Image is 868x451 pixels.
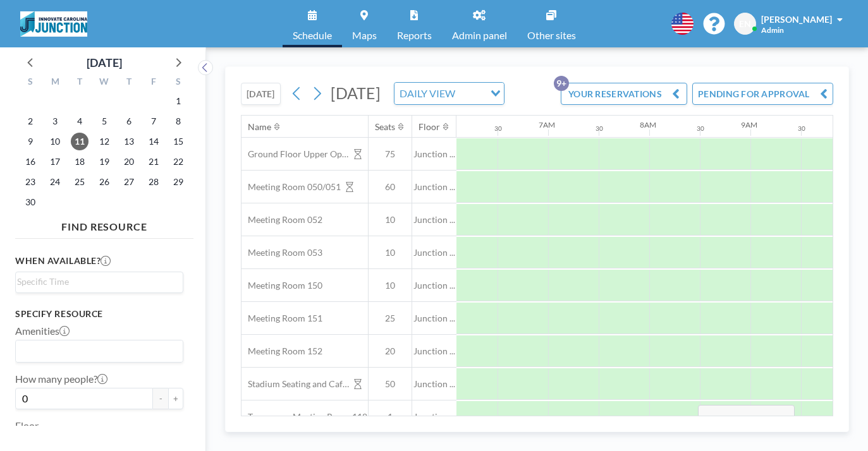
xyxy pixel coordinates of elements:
[241,181,341,193] span: Meeting Room 050/051
[92,75,117,91] div: W
[46,112,64,130] span: Monday, November 3, 2025
[15,325,70,337] label: Amenities
[369,247,412,258] span: 10
[375,121,395,133] div: Seats
[369,181,412,193] span: 60
[419,121,440,133] div: Floor
[120,153,138,171] span: Thursday, November 20, 2025
[241,148,349,160] span: Ground Floor Upper Open Area
[95,133,113,150] span: Wednesday, November 12, 2025
[369,280,412,291] span: 10
[640,120,656,129] div: 8AM
[412,214,456,225] span: Junction ...
[494,124,502,133] div: 30
[16,272,183,291] div: Search for option
[21,133,39,150] span: Sunday, November 9, 2025
[723,414,748,423] b: Terrace
[412,411,456,423] span: Junction ...
[169,112,187,130] span: Saturday, November 8, 2025
[71,112,89,130] span: Tuesday, November 4, 2025
[15,308,183,320] h3: Specify resource
[698,405,795,430] span: Book at
[331,83,381,102] span: [DATE]
[17,343,176,359] input: Search for option
[739,18,751,30] span: EN
[412,280,456,291] span: Junction ...
[20,11,87,37] img: organization-logo
[369,148,412,160] span: 75
[68,75,92,91] div: T
[169,92,187,110] span: Saturday, November 1, 2025
[241,83,281,105] button: [DATE]
[17,275,176,289] input: Search for option
[169,153,187,171] span: Saturday, November 22, 2025
[43,75,68,91] div: M
[120,173,138,191] span: Thursday, November 27, 2025
[412,181,456,193] span: Junction ...
[539,120,555,129] div: 7AM
[241,280,322,291] span: Meeting Room 150
[412,346,456,357] span: Junction ...
[293,30,332,40] span: Schedule
[241,346,322,357] span: Meeting Room 152
[95,153,113,171] span: Wednesday, November 19, 2025
[397,85,458,102] span: DAILY VIEW
[761,14,832,25] span: [PERSON_NAME]
[412,313,456,324] span: Junction ...
[95,112,113,130] span: Wednesday, November 5, 2025
[21,153,39,171] span: Sunday, November 16, 2025
[46,133,64,150] span: Monday, November 10, 2025
[352,30,377,40] span: Maps
[71,133,89,150] span: Tuesday, November 11, 2025
[369,378,412,390] span: 50
[452,30,507,40] span: Admin panel
[166,75,190,91] div: S
[412,378,456,390] span: Junction ...
[697,124,704,133] div: 30
[369,346,412,357] span: 20
[241,378,349,390] span: Stadium Seating and Cafe area
[21,193,39,211] span: Sunday, November 30, 2025
[369,313,412,324] span: 25
[169,133,187,150] span: Saturday, November 15, 2025
[145,173,162,191] span: Friday, November 28, 2025
[15,373,107,385] label: How many people?
[394,83,504,104] div: Search for option
[741,120,757,129] div: 9AM
[21,173,39,191] span: Sunday, November 23, 2025
[241,411,367,423] span: Temporary Meeting Room 118
[412,247,456,258] span: Junction ...
[369,214,412,225] span: 10
[120,133,138,150] span: Thursday, November 13, 2025
[141,75,166,91] div: F
[397,30,432,40] span: Reports
[241,247,322,258] span: Meeting Room 053
[761,25,784,35] span: Admin
[18,75,43,91] div: S
[16,340,183,362] div: Search for option
[120,112,138,130] span: Thursday, November 6, 2025
[168,388,183,409] button: +
[248,121,271,133] div: Name
[369,411,412,423] span: 1
[596,124,603,133] div: 30
[527,30,576,40] span: Other sites
[554,76,569,91] p: 9+
[241,313,322,324] span: Meeting Room 151
[95,173,113,191] span: Wednesday, November 26, 2025
[46,173,64,191] span: Monday, November 24, 2025
[561,83,687,105] button: YOUR RESERVATIONS9+
[153,388,168,409] button: -
[15,215,193,233] h4: FIND RESOURCE
[241,214,322,225] span: Meeting Room 052
[459,85,483,102] input: Search for option
[15,419,39,432] label: Floor
[46,153,64,171] span: Monday, November 17, 2025
[169,173,187,191] span: Saturday, November 29, 2025
[71,173,89,191] span: Tuesday, November 25, 2025
[71,153,89,171] span: Tuesday, November 18, 2025
[145,153,162,171] span: Friday, November 21, 2025
[21,112,39,130] span: Sunday, November 2, 2025
[145,112,162,130] span: Friday, November 7, 2025
[116,75,141,91] div: T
